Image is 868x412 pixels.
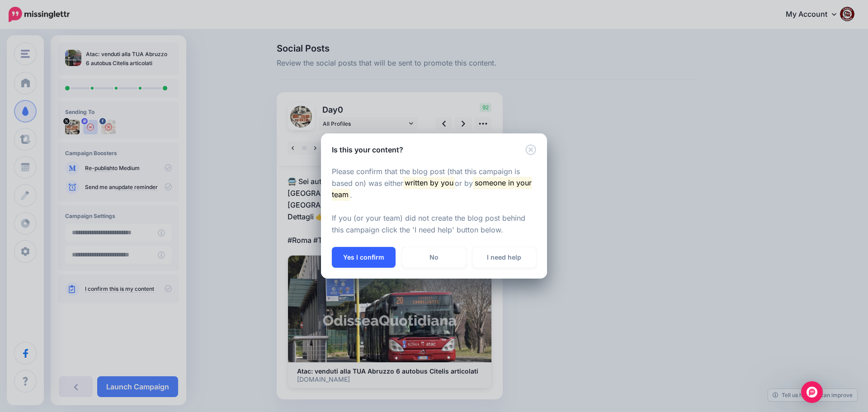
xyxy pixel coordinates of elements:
[403,177,455,189] mark: written by you
[402,247,466,268] a: No
[525,144,536,156] button: Close
[801,381,823,403] div: Open Intercom Messenger
[332,166,536,237] p: Please confirm that the blog post (that this campaign is based on) was either or by . If you (or ...
[332,247,396,268] button: Yes I confirm
[472,247,536,268] a: I need help
[332,144,403,155] h5: Is this your content?
[332,177,532,200] mark: someone in your team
